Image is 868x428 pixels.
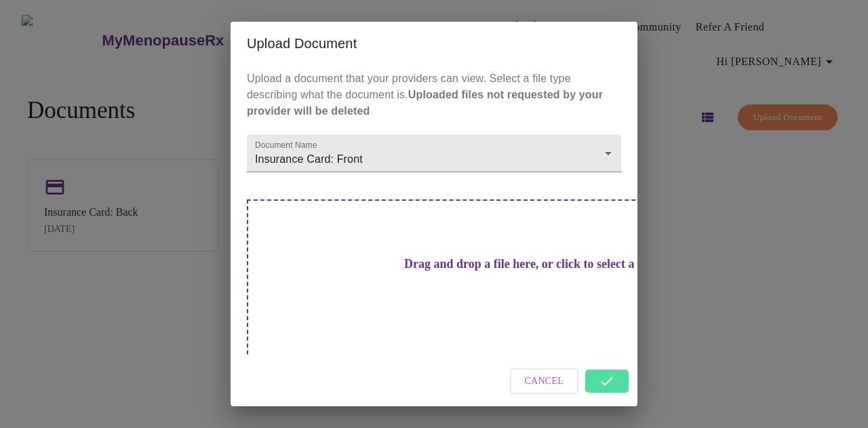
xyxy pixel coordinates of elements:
button: Cancel [510,368,579,395]
h3: Drag and drop a file here, or click to select a file [342,257,716,271]
h2: Upload Document [247,33,621,54]
div: Insurance Card: Front [247,134,621,172]
strong: Uploaded files not requested by your provider will be deleted [247,89,603,117]
span: Cancel [525,373,564,390]
p: Upload a document that your providers can view. Select a file type describing what the document is. [247,71,621,119]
